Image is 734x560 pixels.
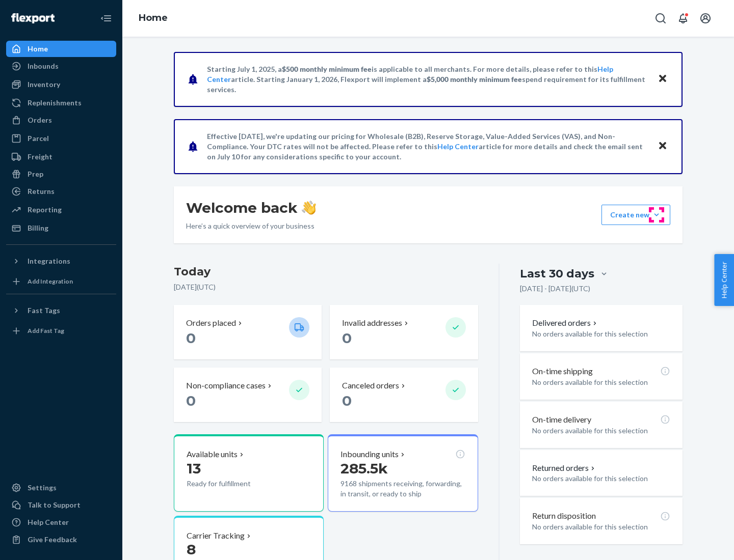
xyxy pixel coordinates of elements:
[174,434,324,512] button: Available units13Ready for fulfillment
[6,514,116,530] a: Help Center
[28,483,57,493] div: Settings
[532,377,670,387] p: No orders available for this selection
[174,282,478,292] p: [DATE] ( UTC )
[532,426,670,436] p: No orders available for this selection
[207,131,648,162] p: Effective [DATE], we're updating our pricing for Wholesale (B2B), Reserve Storage, Value-Added Se...
[28,205,62,215] div: Reporting
[342,380,399,391] p: Canceled orders
[532,473,670,484] p: No orders available for this selection
[6,58,116,74] a: Inbounds
[6,323,116,339] a: Add Fast Tag
[28,535,77,545] div: Give Feedback
[330,368,478,422] button: Canceled orders 0
[28,223,48,233] div: Billing
[6,183,116,200] a: Returns
[601,205,670,225] button: Create new
[186,221,316,231] p: Here’s a quick overview of your business
[6,149,116,165] a: Freight
[6,480,116,496] a: Settings
[6,202,116,218] a: Reporting
[330,305,478,359] button: Invalid addresses 0
[6,130,116,147] a: Parcel
[656,139,669,154] button: Close
[28,326,64,335] div: Add Fast Tag
[174,368,322,422] button: Non-compliance cases 0
[532,329,670,339] p: No orders available for this selection
[340,460,388,477] span: 285.5k
[340,479,465,499] p: 9168 shipments receiving, forwarding, in transit, or ready to ship
[96,8,116,29] button: Close Navigation
[187,449,238,460] p: Available units
[714,254,734,306] button: Help Center
[186,392,196,409] span: 0
[186,329,196,347] span: 0
[673,8,693,29] button: Open notifications
[207,64,648,95] p: Starting July 1, 2025, a is applicable to all merchants. For more details, please refer to this a...
[28,79,60,90] div: Inventory
[6,166,116,182] a: Prep
[28,44,48,54] div: Home
[520,266,594,282] div: Last 30 days
[520,284,590,294] p: [DATE] - [DATE] ( UTC )
[186,380,266,391] p: Non-compliance cases
[342,329,352,347] span: 0
[340,449,399,460] p: Inbounding units
[6,273,116,290] a: Add Integration
[6,302,116,319] button: Fast Tags
[6,112,116,128] a: Orders
[28,517,69,527] div: Help Center
[28,115,52,125] div: Orders
[187,541,196,558] span: 8
[6,220,116,236] a: Billing
[532,510,596,522] p: Return disposition
[28,256,70,266] div: Integrations
[6,41,116,57] a: Home
[6,253,116,269] button: Integrations
[28,500,81,510] div: Talk to Support
[6,76,116,93] a: Inventory
[6,531,116,548] button: Give Feedback
[342,317,402,329] p: Invalid addresses
[174,264,478,280] h3: Today
[656,72,669,87] button: Close
[28,61,59,71] div: Inbounds
[282,65,372,73] span: $500 monthly minimum fee
[437,142,479,151] a: Help Center
[650,8,671,29] button: Open Search Box
[532,522,670,532] p: No orders available for this selection
[187,530,245,542] p: Carrier Tracking
[532,414,591,426] p: On-time delivery
[187,479,281,489] p: Ready for fulfillment
[532,366,593,377] p: On-time shipping
[11,13,55,23] img: Flexport logo
[28,186,55,197] div: Returns
[695,8,716,29] button: Open account menu
[342,392,352,409] span: 0
[186,199,316,217] h1: Welcome back
[302,201,316,215] img: hand-wave emoji
[6,95,116,111] a: Replenishments
[28,133,49,144] div: Parcel
[532,317,599,329] button: Delivered orders
[427,75,522,83] span: $5,000 monthly minimum fee
[187,460,201,477] span: 13
[130,4,176,33] ol: breadcrumbs
[186,317,236,329] p: Orders placed
[6,497,116,513] a: Talk to Support
[328,434,478,512] button: Inbounding units285.5k9168 shipments receiving, forwarding, in transit, or ready to ship
[28,277,73,286] div: Add Integration
[28,169,43,179] div: Prep
[139,12,168,23] a: Home
[532,462,597,474] button: Returned orders
[28,152,53,162] div: Freight
[174,305,322,359] button: Orders placed 0
[28,305,60,316] div: Fast Tags
[28,98,82,108] div: Replenishments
